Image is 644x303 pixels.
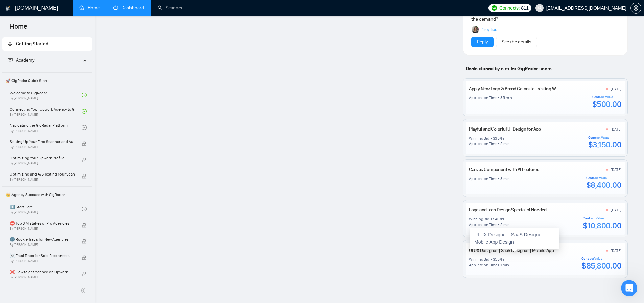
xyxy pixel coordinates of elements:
div: [DATE] [611,207,622,213]
a: See the details [502,38,531,46]
div: Contract Value [592,95,622,99]
div: Contract Value [581,257,621,261]
span: lock [82,158,87,162]
div: Application Time [469,176,497,181]
span: lock [82,239,87,244]
span: Deals closed by similar GigRadar users [463,63,554,74]
div: 5 min [500,141,510,146]
span: lock [82,272,87,276]
div: Winning Bid [469,257,489,262]
div: Application Time [469,95,497,100]
span: Connects: [499,4,520,12]
span: user [537,6,542,10]
a: Logo and Icon Design Specialist Needed [469,207,547,213]
a: homeHome [79,5,100,11]
span: Optimizing and A/B Testing Your Scanner for Better Results [10,171,75,178]
iframe: Intercom live chat [621,280,637,296]
div: Application Time [469,222,497,227]
span: By [PERSON_NAME] [10,259,75,263]
span: rocket [8,41,13,46]
div: [DATE] [611,167,622,172]
button: setting [630,3,641,14]
div: Contract Value [588,136,622,140]
span: 🚀 GigRadar Quick Start [3,74,91,88]
span: setting [631,5,641,11]
span: Setting Up Your First Scanner and Auto-Bidder [10,138,75,145]
span: double-left [80,287,87,294]
a: Canvas Component with AI Features [469,167,539,172]
a: Reply [477,38,488,46]
div: /hr [500,216,504,222]
a: searchScanner [158,5,183,11]
span: 👑 Agency Success with GigRadar [3,188,91,202]
div: UI UX Designer | SaaS Designer | Mobile App Design [470,228,559,249]
span: check-circle [82,93,87,97]
div: /hr [500,257,504,262]
img: logo [6,3,10,14]
span: ⛔ Top 3 Mistakes of Pro Agencies [10,220,75,227]
div: 35 min [500,95,512,100]
div: Application Time [469,141,497,146]
div: $ [493,216,495,222]
span: Home [4,22,33,36]
span: lock [82,223,87,228]
span: check-circle [82,109,87,114]
span: By [PERSON_NAME] [10,275,75,279]
div: $500.00 [592,99,622,109]
a: Connecting Your Upwork Agency to GigRadarBy[PERSON_NAME] [10,104,82,119]
div: $8,400.00 [586,180,622,190]
span: ☠️ Fatal Traps for Solo Freelancers [10,252,75,259]
a: Playful and Colorful UI Design for App [469,126,541,132]
div: [DATE] [611,126,622,132]
div: 40 [495,216,500,222]
span: fund-projection-screen [8,57,13,62]
div: $3,150.00 [588,140,622,150]
div: Contract Value [586,176,622,180]
div: [DATE] [611,248,622,253]
img: Korlan [472,26,479,33]
span: check-circle [82,207,87,211]
div: [DATE] [611,86,622,92]
span: By [PERSON_NAME] [10,227,75,231]
button: Reply [471,37,494,47]
span: Academy [16,57,34,63]
a: 1️⃣ Start HereBy[PERSON_NAME] [10,202,82,216]
span: By [PERSON_NAME] [10,145,75,149]
div: $10,800.00 [583,220,621,231]
div: Application Time [469,262,497,268]
a: 1replies [482,26,497,33]
span: lock [82,174,87,179]
span: 811 [521,4,528,12]
a: dashboardDashboard [113,5,144,11]
span: Academy [8,57,34,63]
span: lock [82,255,87,260]
span: lock [82,141,87,146]
div: $ [493,257,495,262]
div: 55 [495,257,500,262]
a: UI UX Designer | SaaS Designer | Mobile App Design [469,248,568,253]
a: Welcome to GigRadarBy[PERSON_NAME] [10,88,82,102]
button: See the details [496,37,537,47]
div: $ [493,136,495,141]
li: Getting Started [2,37,92,51]
div: Winning Bid [469,136,489,141]
div: Winning Bid [469,216,489,222]
span: check-circle [82,125,87,130]
div: 3 min [500,176,510,181]
span: Getting Started [16,41,48,47]
img: upwork-logo.png [492,5,497,11]
span: By [PERSON_NAME] [10,161,75,165]
span: ❌ How to get banned on Upwork [10,269,75,275]
span: Optimizing Your Upwork Profile [10,155,75,161]
a: Apply New Logo & Brand Colors to Existing Website (Interim Refresh for [DOMAIN_NAME]) [469,86,641,92]
div: /hr [500,136,504,141]
span: By [PERSON_NAME] [10,243,75,247]
a: Navigating the GigRadar PlatformBy[PERSON_NAME] [10,120,82,135]
span: 🌚 Rookie Traps for New Agencies [10,236,75,243]
a: setting [630,5,641,11]
div: 35 [495,136,500,141]
span: By [PERSON_NAME] [10,178,75,182]
div: $85,800.00 [581,261,621,271]
div: Contract Value [583,216,621,220]
div: 1 min [500,262,509,268]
